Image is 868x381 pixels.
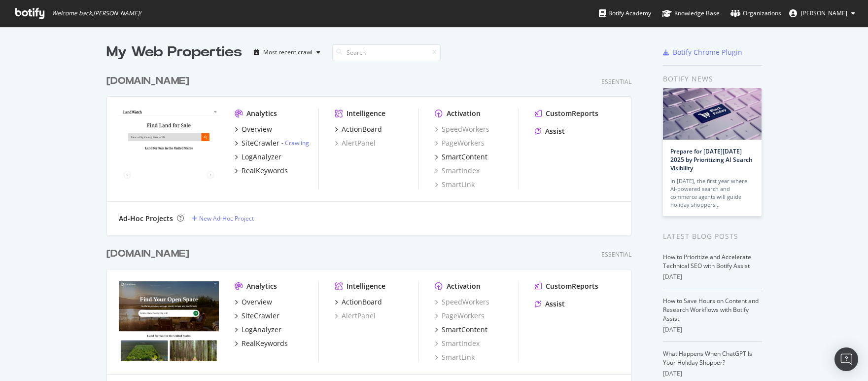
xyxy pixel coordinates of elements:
span: Michael Glavac [801,9,847,17]
a: [DOMAIN_NAME] [106,247,193,261]
div: Activation [447,109,481,118]
div: New Ad-Hoc Project [199,214,254,223]
span: Welcome back, [PERSON_NAME] ! [52,9,141,17]
div: [DATE] [663,272,762,281]
a: PageWorkers [435,311,485,321]
a: PageWorkers [435,138,485,148]
a: What Happens When ChatGPT Is Your Holiday Shopper? [663,349,752,367]
a: SmartContent [435,325,487,335]
img: Prepare for Black Friday 2025 by Prioritizing AI Search Visibility [663,88,762,140]
div: SiteCrawler [242,311,279,321]
div: ActionBoard [342,124,382,134]
div: SmartContent [442,325,487,335]
button: Most recent crawl [250,44,324,60]
div: Organizations [730,8,781,18]
div: Essential [601,77,631,86]
div: [DATE] [663,369,762,378]
div: - [281,139,309,147]
div: Activation [447,281,481,291]
a: SiteCrawler [235,311,279,321]
div: Analytics [246,281,277,291]
div: Analytics [246,109,277,118]
a: SmartLink [435,180,475,190]
div: Most recent crawl [263,49,312,55]
a: Prepare for [DATE][DATE] 2025 by Prioritizing AI Search Visibility [670,147,753,172]
div: Botify Academy [599,8,651,18]
a: CustomReports [535,281,598,291]
img: land.com [119,281,219,361]
img: landwatch.com [119,109,219,189]
a: RealKeywords [235,339,288,348]
a: ActionBoard [335,297,382,307]
a: Overview [235,124,272,134]
div: SmartContent [442,152,487,162]
a: AlertPanel [335,311,376,321]
div: Knowledge Base [662,8,720,18]
div: Essential [601,250,631,259]
a: CustomReports [535,109,598,118]
a: AlertPanel [335,138,376,148]
div: CustomReports [546,281,598,291]
div: RealKeywords [242,339,288,348]
div: Latest Blog Posts [663,231,762,242]
div: CustomReports [546,109,598,118]
div: [DOMAIN_NAME] [106,247,189,261]
a: New Ad-Hoc Project [192,214,254,223]
a: LogAnalyzer [235,152,281,162]
div: [DOMAIN_NAME] [106,74,189,88]
a: ActionBoard [335,124,382,134]
a: SiteCrawler- Crawling [235,138,309,148]
div: In [DATE], the first year where AI-powered search and commerce agents will guide holiday shoppers… [670,177,754,209]
a: Botify Chrome Plugin [663,47,742,57]
div: Assist [545,299,565,309]
a: SmartContent [435,152,487,162]
a: SpeedWorkers [435,297,489,307]
a: SpeedWorkers [435,124,489,134]
div: Overview [242,124,272,134]
div: Overview [242,297,272,307]
div: SiteCrawler [242,138,279,148]
a: Assist [535,126,565,136]
a: Crawling [285,139,309,147]
button: [PERSON_NAME] [781,5,863,21]
input: Search [332,44,441,61]
div: LogAnalyzer [242,152,281,162]
div: ActionBoard [342,297,382,307]
a: SmartLink [435,352,475,362]
a: [DOMAIN_NAME] [106,74,193,88]
a: RealKeywords [235,166,288,176]
div: Assist [545,126,565,136]
a: SmartIndex [435,166,480,176]
div: [DATE] [663,325,762,334]
div: Open Intercom Messenger [834,347,858,371]
div: Intelligence [347,109,385,118]
a: SmartIndex [435,339,480,348]
div: Botify Chrome Plugin [673,47,742,57]
a: Assist [535,299,565,309]
a: LogAnalyzer [235,325,281,335]
a: Overview [235,297,272,307]
div: My Web Properties [106,42,242,62]
div: RealKeywords [242,166,288,176]
div: Intelligence [347,281,385,291]
div: Ad-Hoc Projects [119,214,173,224]
div: LogAnalyzer [242,325,281,335]
a: How to Prioritize and Accelerate Technical SEO with Botify Assist [663,253,751,270]
a: How to Save Hours on Content and Research Workflows with Botify Assist [663,297,759,323]
div: Botify news [663,74,762,84]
